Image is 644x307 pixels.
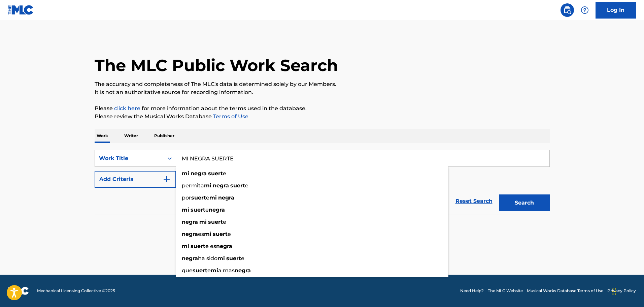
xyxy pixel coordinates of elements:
strong: negra [182,231,198,237]
strong: suert [213,231,228,237]
span: permita [182,182,204,189]
span: e [206,194,209,201]
span: por [182,194,191,201]
button: Add Criteria [95,171,176,188]
strong: mi [204,182,211,189]
p: It is not an authoritative source for recording information. [95,88,550,96]
span: e [205,207,209,213]
a: Musical Works Database Terms of Use [527,288,603,294]
form: Search Form [95,150,550,215]
p: Please review the Musical Works Database [95,113,550,121]
strong: negra [191,170,207,177]
strong: negra [182,219,198,225]
strong: negra [218,194,234,201]
strong: suert [191,207,205,213]
strong: suert [208,219,223,225]
img: MLC Logo [8,5,34,15]
p: Publisher [152,129,176,143]
strong: suert [230,182,245,189]
strong: suert [226,255,241,262]
a: Terms of Use [212,113,248,120]
a: click here [114,105,140,112]
strong: suert [191,243,205,249]
img: 9d2ae6d4665cec9f34b9.svg [163,175,171,183]
span: e [241,255,244,262]
img: logo [8,287,29,295]
strong: suert [208,170,223,177]
span: e es [205,243,216,249]
strong: negra [235,267,251,274]
span: es [198,231,204,237]
strong: mi [182,243,189,249]
strong: mi [217,255,225,262]
strong: negra [213,182,229,189]
strong: negra [182,255,198,262]
img: search [563,6,571,14]
a: Privacy Policy [607,288,636,294]
span: e [223,170,226,177]
p: The accuracy and completeness of The MLC's data is determined solely by our Members. [95,80,550,88]
span: e [223,219,226,225]
iframe: Chat Widget [610,275,644,307]
span: ha sido [198,255,217,262]
img: help [581,6,589,14]
p: Please for more information about the terms used in the database. [95,104,550,113]
strong: mi [204,231,211,237]
strong: mi [209,194,217,201]
strong: mi [182,170,189,177]
a: Reset Search [452,194,496,209]
strong: mi [182,207,189,213]
div: Help [578,3,591,17]
span: que [182,267,193,274]
p: Work [95,129,110,143]
strong: negra [216,243,232,249]
strong: suert [191,194,206,201]
button: Search [499,194,550,211]
span: e [245,182,248,189]
span: a mas [218,267,235,274]
a: Log In [596,2,636,19]
span: Mechanical Licensing Collective © 2025 [37,288,115,294]
h1: The MLC Public Work Search [95,55,338,75]
a: The MLC Website [488,288,523,294]
span: e [207,267,211,274]
div: Work Title [99,154,160,162]
div: Drag [612,281,616,302]
a: Need Help? [460,288,484,294]
strong: negra [209,207,225,213]
strong: mi [211,267,218,274]
strong: mi [199,219,207,225]
span: e [228,231,231,237]
p: Writer [122,129,140,143]
a: Public Search [561,3,574,17]
strong: suert [193,267,207,274]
